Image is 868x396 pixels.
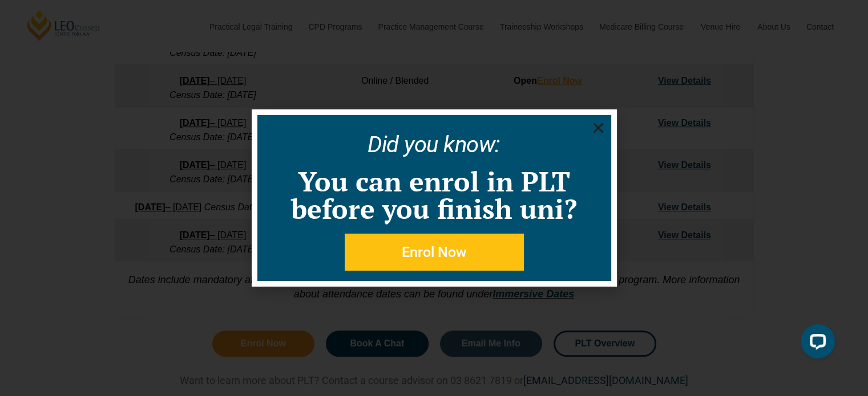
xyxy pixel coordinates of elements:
a: You can enrol in PLT before you finish uni? [291,163,577,227]
span: Enrol Now [402,245,467,259]
a: Close [591,121,605,135]
a: Did you know: [368,131,500,158]
iframe: LiveChat chat widget [792,320,839,368]
a: Enrol Now [345,234,524,271]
